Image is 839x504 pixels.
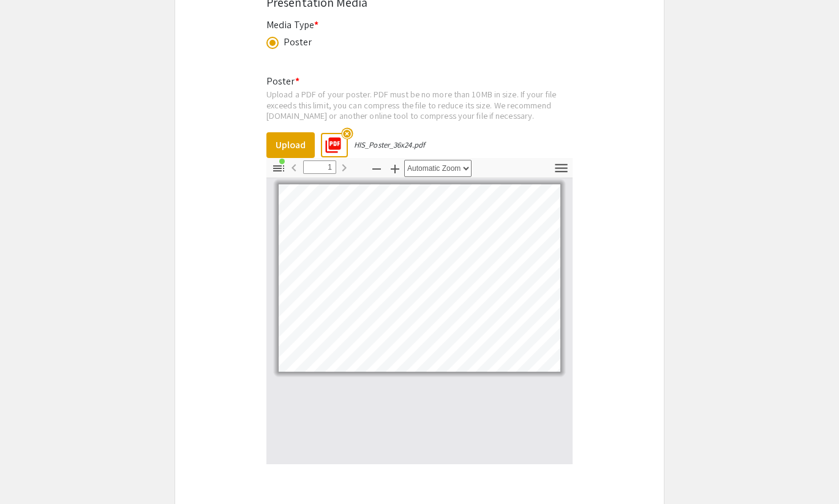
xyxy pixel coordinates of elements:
[266,75,299,88] mat-label: Poster
[273,179,566,377] div: Page 1
[341,127,353,139] mat-icon: highlight_off
[334,159,355,176] button: Next Page
[404,160,472,177] select: Zoom
[385,160,405,178] button: Zoom In
[551,160,571,178] button: Tools
[268,160,289,178] button: Toggle Sidebar (document contains outline/attachments/layers)
[266,89,573,121] div: Upload a PDF of your poster. PDF must be no more than 10MB in size. If your file exceeds this lim...
[266,18,318,31] mat-label: Media Type
[320,132,339,151] mat-icon: picture_as_pdf
[9,449,52,495] iframe: Chat
[366,160,387,178] button: Zoom Out
[266,132,315,158] button: Upload
[303,160,336,174] input: Page
[354,140,425,150] div: HIS_Poster_36x24.pdf
[284,159,304,176] button: Previous Page
[284,35,312,50] div: Poster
